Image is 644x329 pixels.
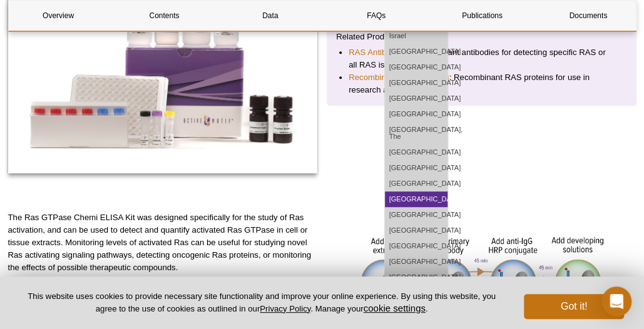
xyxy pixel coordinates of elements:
li: : Recombinant RAS proteins for use in research assays. [349,71,615,96]
a: [GEOGRAPHIC_DATA] [385,176,447,191]
a: Overview [9,1,108,31]
a: FAQs [326,1,426,31]
a: Recombinant RAS Proteins [349,71,449,84]
li: : Recombinant antibodies for detecting specific RAS or all RAS isoforms. [349,46,615,71]
a: [GEOGRAPHIC_DATA] [385,238,447,254]
a: [GEOGRAPHIC_DATA] [385,254,447,270]
a: [GEOGRAPHIC_DATA] [385,160,447,176]
button: cookie settings [364,303,426,313]
a: [GEOGRAPHIC_DATA] [385,91,447,106]
p: The Ras GTPase Chemi ELISA Kit was designed specifically for the study of Ras activation, and can... [8,211,318,274]
p: This website uses cookies to provide necessary site functionality and improve your online experie... [20,291,503,315]
a: [GEOGRAPHIC_DATA], The [385,122,447,144]
a: [GEOGRAPHIC_DATA] [385,207,447,223]
a: [GEOGRAPHIC_DATA] [385,144,447,160]
a: Israel [385,28,447,44]
div: Open Intercom Messenger [601,286,631,316]
a: [GEOGRAPHIC_DATA] [385,191,447,207]
a: [GEOGRAPHIC_DATA] [385,44,447,59]
a: [GEOGRAPHIC_DATA] [385,59,447,75]
p: Related Products: [336,31,627,43]
a: [GEOGRAPHIC_DATA] [385,75,447,91]
a: [GEOGRAPHIC_DATA] [385,106,447,122]
a: Privacy Policy [260,304,310,313]
a: Documents [538,1,638,31]
a: RAS Antibodies [349,46,406,59]
a: [GEOGRAPHIC_DATA] [385,270,447,285]
a: [GEOGRAPHIC_DATA] [385,223,447,238]
button: Got it! [524,294,624,319]
a: Contents [115,1,214,31]
a: Publications [432,1,532,31]
a: Data [220,1,320,31]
